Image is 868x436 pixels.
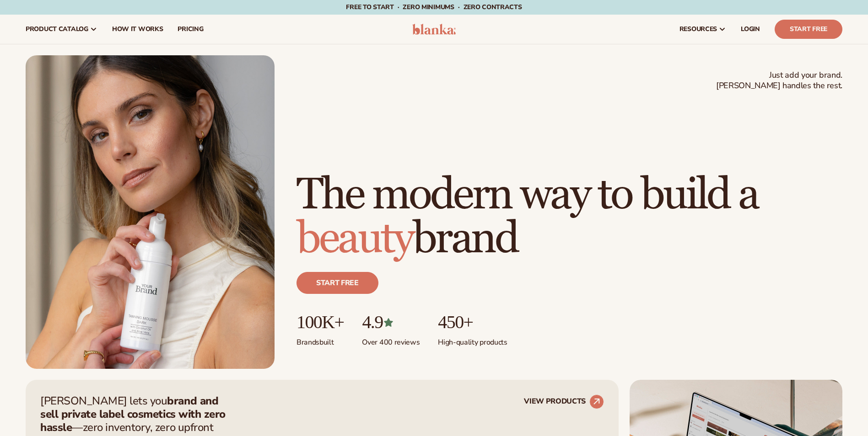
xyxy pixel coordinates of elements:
span: pricing [178,26,203,33]
a: LOGIN [733,15,767,44]
img: Female holding tanning mousse. [26,55,275,369]
a: resources [672,15,733,44]
img: logo [412,24,456,35]
p: Brands built [297,332,344,347]
span: LOGIN [741,26,760,33]
a: VIEW PRODUCTS [524,394,604,409]
a: Start Free [775,20,842,39]
p: 4.9 [362,312,420,332]
p: Over 400 reviews [362,332,420,347]
span: beauty [297,212,413,266]
span: Free to start · ZERO minimums · ZERO contracts [346,3,522,11]
p: 450+ [438,312,507,332]
a: Start free [297,272,378,294]
span: product catalog [26,26,88,33]
a: How It Works [105,15,171,44]
span: How It Works [112,26,163,33]
p: 100K+ [297,312,344,332]
strong: brand and sell private label cosmetics with zero hassle [40,393,226,435]
span: Just add your brand. [PERSON_NAME] handles the rest. [716,70,842,91]
a: product catalog [18,15,105,44]
a: pricing [170,15,210,44]
h1: The modern way to build a brand [297,173,842,261]
span: resources [679,26,717,33]
p: High-quality products [438,332,507,347]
